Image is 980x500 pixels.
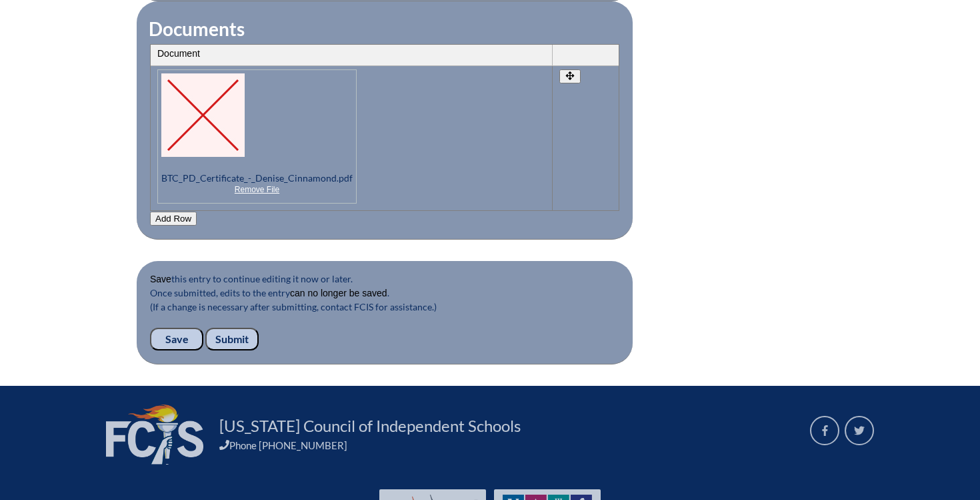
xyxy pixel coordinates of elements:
[150,272,619,286] p: this entry to continue editing it now or later.
[161,73,245,157] img: BTC_PD_Certificate_-_Denise_Cinnamond.pdf
[290,288,387,298] b: can no longer be saved
[150,328,203,350] input: Save
[151,45,553,66] th: Document
[219,439,794,451] div: Phone [PHONE_NUMBER]
[157,69,357,204] p: BTC_PD_Certificate_-_Denise_Cinnamond.pdf
[205,328,259,350] input: Submit
[150,286,619,328] p: Once submitted, edits to the entry . (If a change is necessary after submitting, contact FCIS for...
[106,405,203,465] img: FCIS_logo_white
[147,17,246,40] legend: Documents
[214,415,526,437] a: [US_STATE] Council of Independent Schools
[161,185,353,194] a: Remove File
[150,212,197,226] button: Add Row
[150,274,171,284] b: Save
